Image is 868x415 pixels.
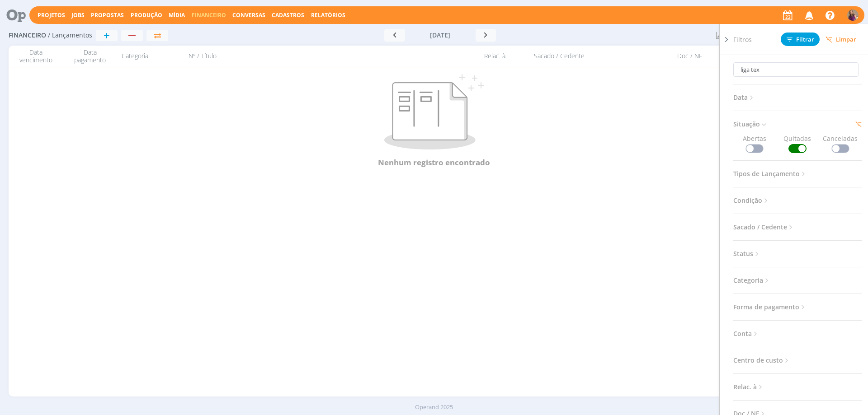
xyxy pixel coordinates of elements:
a: Mídia [169,11,185,19]
div: Sacado / Cedente [529,48,642,64]
a: Produção [131,11,162,19]
span: Tipos de Lançamento [733,168,807,180]
span: Data [733,92,755,103]
button: Relatórios [308,12,348,19]
img: Nenhum registro encontrado [384,74,484,149]
span: Financeiro [9,32,46,39]
a: Relatórios [311,11,345,19]
span: Sacado / Cedente [733,221,795,233]
button: + [96,30,118,41]
div: Categoria [117,48,185,64]
button: A [847,7,859,23]
button: Filtrar [781,33,820,46]
a: Conversas [232,11,265,19]
button: Conversas [230,12,268,19]
span: Financeiro [192,11,226,19]
button: Projetos [35,12,68,19]
button: Cadastros [269,12,307,19]
span: Relac. à [733,381,764,393]
button: Limpar [820,33,862,46]
button: Mídia [166,12,188,19]
div: Nenhum registro encontrado [28,157,840,168]
span: / Lançamentos [48,32,92,39]
img: A [847,9,859,21]
span: Limpar [826,36,856,43]
button: [DATE] [405,29,476,42]
span: Abertas [733,134,776,153]
span: Condição [733,195,770,206]
div: Doc / NF [642,48,737,64]
div: Relac. à [480,48,529,64]
button: Produção [128,12,165,19]
span: Forma de pagamento [733,301,807,313]
span: Conta [733,328,759,340]
span: Status [733,248,761,260]
span: [DATE] [430,31,450,39]
button: Propostas [88,12,127,19]
span: + [104,30,110,41]
span: Nº / Título [189,52,217,60]
div: Data vencimento [9,48,63,64]
button: Financeiro [189,12,229,19]
a: Projetos [38,11,65,19]
button: Jobs [69,12,87,19]
a: Jobs [71,11,85,19]
input: Busca [733,62,859,77]
span: Centro de custo [733,354,791,366]
span: Cadastros [272,11,304,19]
span: Filtros [733,35,752,44]
div: Data pagamento [63,48,117,64]
span: Quitadas [776,134,819,153]
span: Situação [733,118,768,130]
a: Propostas [91,11,124,19]
span: Filtrar [787,37,814,42]
span: Categoria [733,275,771,286]
span: Canceladas [819,134,862,153]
